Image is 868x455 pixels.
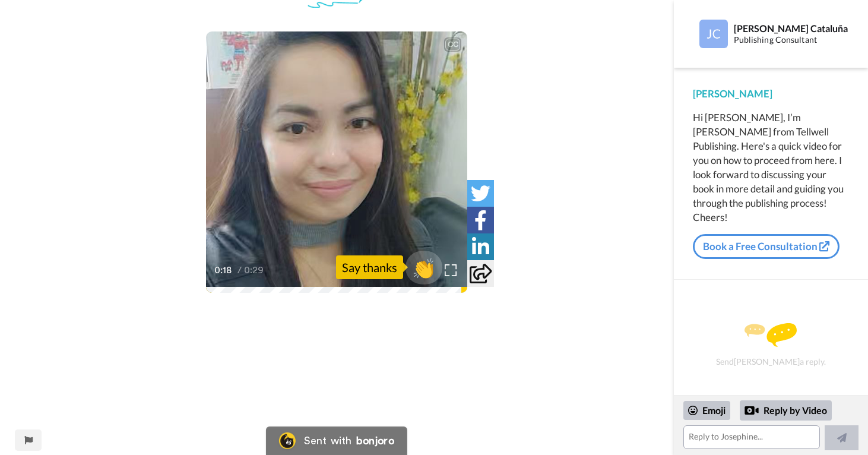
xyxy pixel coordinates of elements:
div: Publishing Consultant [734,35,848,45]
div: [PERSON_NAME] Cataluña [734,23,848,34]
div: Hi [PERSON_NAME], I’m [PERSON_NAME] from Tellwell Publishing. Here's a quick video for you on how... [693,110,849,225]
img: Full screen [445,264,457,276]
img: Profile Image [699,20,728,48]
a: Book a Free Consultation [693,234,840,259]
div: Sent with [304,435,351,446]
span: 👏 [406,255,443,279]
span: 0:29 [244,263,265,277]
div: Reply by Video [740,400,832,421]
div: Emoji [683,401,730,420]
div: Reply by Video [745,403,759,418]
div: [PERSON_NAME] [693,87,849,101]
a: Bonjoro LogoSent withbonjoro [266,426,407,455]
span: 0:18 [214,263,235,277]
span: I'd be happy to answer them and provide any guidance you might need. [207,235,466,261]
div: Say thanks [336,255,403,279]
span: / [237,263,242,277]
div: bonjoro [356,435,394,446]
div: CC [445,39,460,50]
button: 👏 [406,251,443,284]
img: Bonjoro Logo [279,432,296,449]
img: message.svg [745,323,797,347]
div: Send [PERSON_NAME] a reply. [690,301,852,389]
